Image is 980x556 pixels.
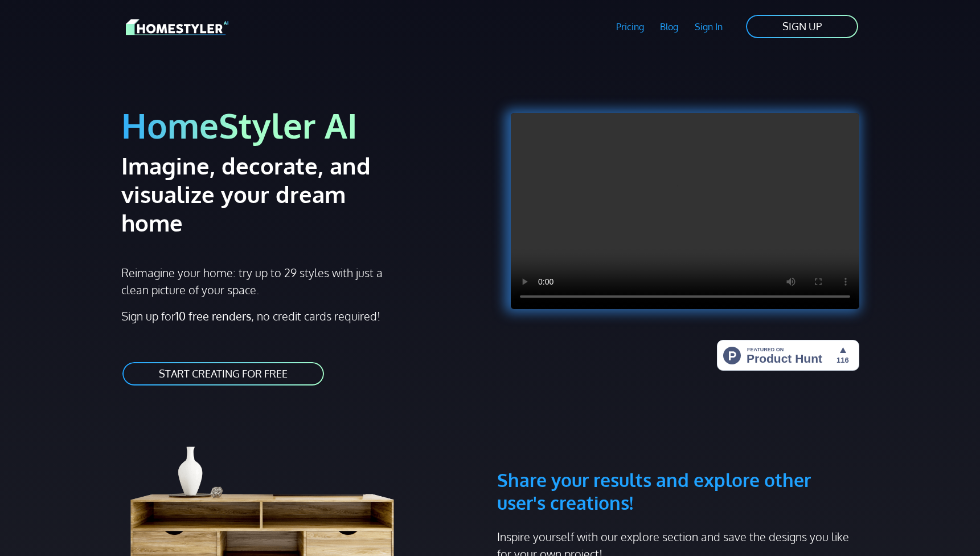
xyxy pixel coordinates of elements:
[652,14,687,40] a: Blog
[121,151,411,237] h2: Imagine, decorate, and visualize your dream home
[121,264,393,298] p: Reimagine your home: try up to 29 styles with just a clean picture of your space.
[687,14,731,40] a: Sign In
[745,14,859,39] a: SIGN UP
[121,104,483,147] h1: HomeStyler AI
[121,361,325,387] a: START CREATING FOR FREE
[717,340,859,371] img: HomeStyler AI - Interior Design Made Easy: One Click to Your Dream Home | Product Hunt
[121,307,483,324] p: Sign up for , no credit cards required!
[497,414,859,514] h3: Share your results and explore other user's creations!
[126,17,228,37] img: HomeStyler AI logo
[175,309,251,323] strong: 10 free renders
[608,14,652,40] a: Pricing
